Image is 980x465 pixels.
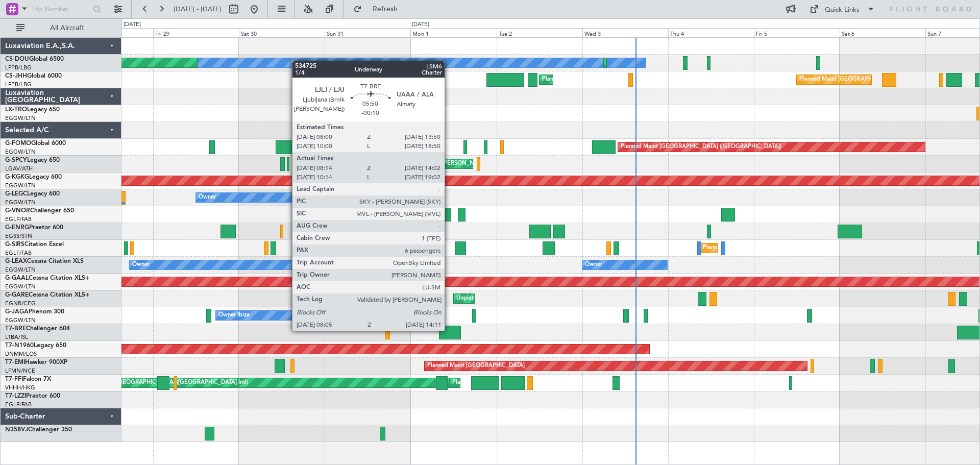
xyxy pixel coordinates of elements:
div: Wed 3 [582,28,668,37]
a: T7-FFIFalcon 7X [5,376,51,382]
span: All Aircraft [27,25,108,32]
div: Owner Ibiza [218,308,250,323]
a: G-FOMOGlobal 6000 [5,140,66,146]
a: EGGW/LTN [5,148,36,156]
span: G-JAGA [5,309,29,315]
span: G-ENRG [5,225,29,231]
a: G-KGKGLegacy 600 [5,174,62,180]
div: Sun 31 [325,28,410,37]
div: Mon 1 [410,28,496,37]
button: Quick Links [804,1,880,17]
span: G-KGKG [5,174,29,180]
div: Fri 29 [153,28,239,37]
a: N358VJChallenger 350 [5,427,72,433]
a: DNMM/LOS [5,350,37,358]
a: CS-DOUGlobal 6500 [5,56,64,62]
div: Planned Maint [GEOGRAPHIC_DATA] ([GEOGRAPHIC_DATA]) [703,240,864,256]
a: G-GARECessna Citation XLS+ [5,292,89,298]
div: Planned Maint [GEOGRAPHIC_DATA] ([GEOGRAPHIC_DATA]) [542,72,703,87]
div: [DATE] [124,20,141,29]
div: Owner [585,257,602,273]
span: LX-TRO [5,107,27,113]
a: LFMN/NCE [5,367,35,375]
a: G-ENRGPraetor 600 [5,225,63,231]
a: EGGW/LTN [5,182,36,189]
a: G-VNORChallenger 650 [5,208,74,214]
a: LX-TROLegacy 650 [5,107,60,113]
a: EGGW/LTN [5,283,36,290]
div: Thu 4 [668,28,754,37]
a: G-JAGAPhenom 300 [5,309,64,315]
div: Quick Links [825,5,860,15]
div: Sat 6 [840,28,925,37]
span: [DATE] - [DATE] [174,5,222,14]
span: T7-FFI [5,376,23,382]
div: [DATE] [412,20,429,29]
a: T7-EMIHawker 900XP [5,359,67,365]
a: T7-BREChallenger 604 [5,326,70,332]
a: G-LEAXCessna Citation XLS [5,258,84,264]
span: G-VNOR [5,208,30,214]
a: G-GAALCessna Citation XLS+ [5,275,89,281]
a: LTBA/ISL [5,333,28,341]
a: T7-LZZIPraetor 600 [5,393,60,399]
input: Trip Number [31,2,90,17]
span: G-SIRS [5,241,24,248]
a: CS-JHHGlobal 6000 [5,73,62,79]
span: T7-BRE [5,326,26,332]
span: G-SPCY [5,157,27,163]
a: VHHH/HKG [5,384,35,391]
a: LFPB/LBG [5,64,32,71]
a: G-SPCYLegacy 650 [5,157,60,163]
div: Planned Maint [GEOGRAPHIC_DATA] ([GEOGRAPHIC_DATA]) [621,139,781,155]
a: EGGW/LTN [5,199,36,206]
a: LGAV/ATH [5,165,33,173]
div: Cleaning [GEOGRAPHIC_DATA] ([PERSON_NAME] Intl) [356,156,500,172]
div: Owner [199,190,216,205]
div: Planned Maint [GEOGRAPHIC_DATA] [427,358,525,374]
div: Planned Maint Athens ([PERSON_NAME] Intl) [295,156,412,172]
div: Tue 2 [497,28,582,37]
a: EGNR/CEG [5,300,36,307]
button: All Aircraft [11,20,111,36]
a: EGLF/FAB [5,215,32,223]
div: Planned Maint [GEOGRAPHIC_DATA] ([GEOGRAPHIC_DATA]) [606,55,767,70]
button: Refresh [349,1,410,17]
span: G-GARE [5,292,29,298]
span: T7-EMI [5,359,25,365]
a: EGLF/FAB [5,249,32,257]
div: Unplanned Maint [PERSON_NAME] [456,291,549,306]
span: CS-JHH [5,73,27,79]
span: Refresh [364,6,407,13]
a: LFPB/LBG [5,81,32,88]
span: G-LEAX [5,258,27,264]
div: Planned Maint [GEOGRAPHIC_DATA] ([GEOGRAPHIC_DATA] Intl) [452,375,623,390]
a: EGGW/LTN [5,266,36,274]
a: G-SIRSCitation Excel [5,241,64,248]
div: Planned Maint [GEOGRAPHIC_DATA] ([GEOGRAPHIC_DATA]) [799,72,960,87]
span: T7-LZZI [5,393,26,399]
a: EGGW/LTN [5,316,36,324]
div: Fri 5 [754,28,840,37]
span: G-GAAL [5,275,29,281]
span: G-FOMO [5,140,31,146]
span: T7-N1960 [5,342,34,349]
span: N358VJ [5,427,28,433]
a: G-LEGCLegacy 600 [5,191,60,197]
a: EGGW/LTN [5,114,36,122]
span: CS-DOU [5,56,29,62]
a: T7-N1960Legacy 650 [5,342,66,349]
div: Owner [132,257,150,273]
a: EGLF/FAB [5,401,32,408]
a: EGSS/STN [5,232,32,240]
div: Sat 30 [239,28,325,37]
span: G-LEGC [5,191,27,197]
